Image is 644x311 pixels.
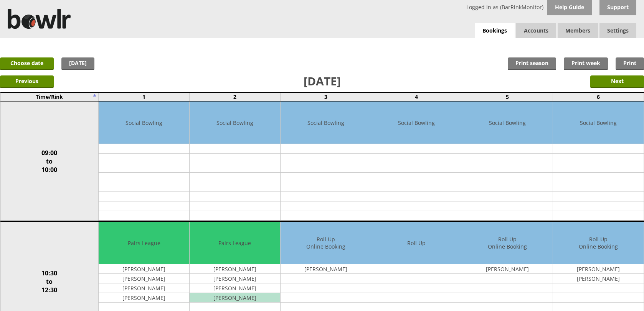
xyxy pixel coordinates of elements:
[558,23,598,38] span: Members
[190,293,280,303] td: [PERSON_NAME]
[553,101,644,144] td: Social Bowling
[281,101,371,144] td: Social Bowling
[462,264,553,274] td: [PERSON_NAME]
[462,222,553,264] td: Roll Up Online Booking
[462,92,553,101] td: 5
[0,101,99,221] td: 09:00 to 10:00
[371,101,462,144] td: Social Bowling
[99,101,189,144] td: Social Bowling
[462,101,553,144] td: Social Bowling
[564,57,608,70] a: Print week
[599,23,636,38] span: Settings
[190,92,281,101] td: 2
[99,293,189,303] td: [PERSON_NAME]
[99,264,189,274] td: [PERSON_NAME]
[553,274,644,283] td: [PERSON_NAME]
[190,283,280,293] td: [PERSON_NAME]
[616,57,644,70] a: Print
[99,274,189,283] td: [PERSON_NAME]
[190,274,280,283] td: [PERSON_NAME]
[61,57,94,70] a: [DATE]
[516,23,556,38] span: Accounts
[371,222,462,264] td: Roll Up
[99,222,189,264] td: Pairs League
[0,92,99,101] td: Time/Rink
[99,92,190,101] td: 1
[508,57,556,70] a: Print season
[280,92,371,101] td: 3
[190,264,280,274] td: [PERSON_NAME]
[281,264,371,274] td: [PERSON_NAME]
[475,23,515,39] a: Bookings
[371,92,462,101] td: 4
[190,101,280,144] td: Social Bowling
[281,222,371,264] td: Roll Up Online Booking
[553,92,644,101] td: 6
[553,222,644,264] td: Roll Up Online Booking
[553,264,644,274] td: [PERSON_NAME]
[99,283,189,293] td: [PERSON_NAME]
[590,75,644,88] input: Next
[190,222,280,264] td: Pairs League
